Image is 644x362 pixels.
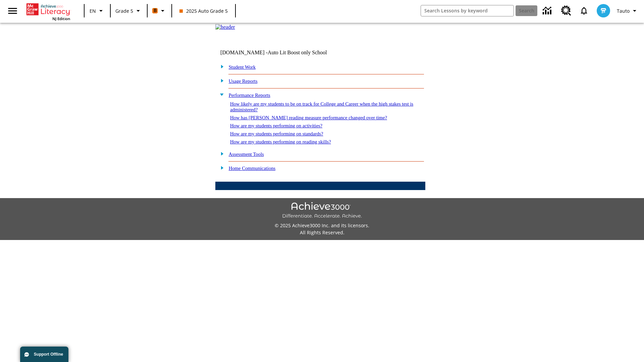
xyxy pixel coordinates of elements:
img: plus.gif [217,165,224,171]
a: Assessment Tools [229,152,264,157]
button: Grade: Grade 5, Select a grade [113,5,145,17]
a: Notifications [575,2,593,19]
nobr: Auto Lit Boost only School [268,50,327,55]
img: avatar image [597,4,610,17]
img: minus.gif [217,92,224,98]
a: Performance Reports [229,93,270,98]
a: Usage Reports [229,78,258,84]
input: search field [421,5,514,16]
button: Boost Class color is orange. Change class color [150,5,169,17]
img: plus.gif [217,77,224,83]
span: EN [90,7,96,14]
a: How are my students performing on activities? [230,123,322,128]
td: [DOMAIN_NAME] - [220,50,344,56]
a: Data Center [539,2,557,20]
a: Student Work [229,64,256,70]
img: Achieve3000 Differentiate Accelerate Achieve [282,202,362,219]
button: Language: EN, Select a language [87,5,108,17]
span: Support Offline [34,352,63,357]
img: plus.gif [217,150,224,157]
div: Home [26,2,70,21]
a: How are my students performing on reading skills? [230,139,331,144]
span: NJ Edition [52,16,70,21]
span: Grade 5 [115,7,133,14]
button: Open side menu [3,1,22,21]
button: Support Offline [20,347,68,362]
span: Tauto [617,7,630,14]
button: Profile/Settings [614,5,641,17]
button: Select a new avatar [593,2,614,19]
a: How are my students performing on standards? [230,131,323,136]
a: How likely are my students to be on track for College and Career when the high stakes test is adm... [230,101,413,112]
img: plus.gif [217,63,224,69]
a: Resource Center, Will open in new tab [557,2,575,20]
span: 2025 Auto Grade 5 [179,7,228,14]
span: B [154,6,157,15]
a: How has [PERSON_NAME] reading measure performance changed over time? [230,115,387,120]
a: Home Communications [229,166,276,171]
img: header [215,24,235,30]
